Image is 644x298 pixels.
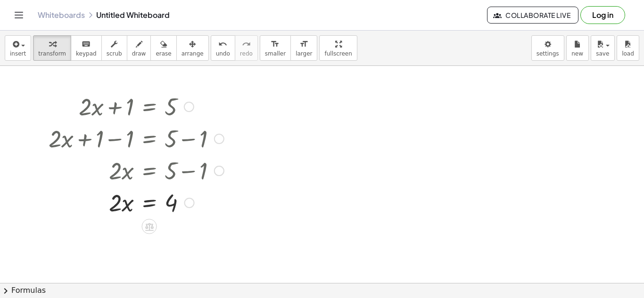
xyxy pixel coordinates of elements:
[142,219,157,234] div: Apply the same math to both sides of the equation
[10,50,26,57] span: insert
[150,35,176,61] button: erase
[319,35,357,61] button: fullscreen
[211,35,235,61] button: undoundo
[182,50,204,57] span: arrange
[487,7,578,24] button: Collaborate Live
[495,11,570,19] span: Collaborate Live
[240,50,253,57] span: redo
[156,50,171,57] span: erase
[299,39,308,50] i: format_size
[176,35,209,61] button: arrange
[566,35,589,61] button: new
[5,35,31,61] button: insert
[218,39,227,50] i: undo
[571,50,583,57] span: new
[260,35,291,61] button: format_sizesmaller
[216,50,230,57] span: undo
[296,50,312,57] span: larger
[265,50,286,57] span: smaller
[531,35,564,61] button: settings
[617,35,639,61] button: load
[38,10,85,20] a: Whiteboards
[132,50,146,57] span: draw
[290,35,317,61] button: format_sizelarger
[235,35,258,61] button: redoredo
[127,35,151,61] button: draw
[33,35,71,61] button: transform
[38,50,66,57] span: transform
[71,35,102,61] button: keyboardkeypad
[271,39,280,50] i: format_size
[101,35,127,61] button: scrub
[82,39,91,50] i: keyboard
[537,50,559,57] span: settings
[107,50,122,57] span: scrub
[324,50,352,57] span: fullscreen
[242,39,251,50] i: redo
[596,50,609,57] span: save
[580,6,625,24] button: Log in
[591,35,615,61] button: save
[622,50,634,57] span: load
[11,8,26,23] button: Toggle navigation
[76,50,97,57] span: keypad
